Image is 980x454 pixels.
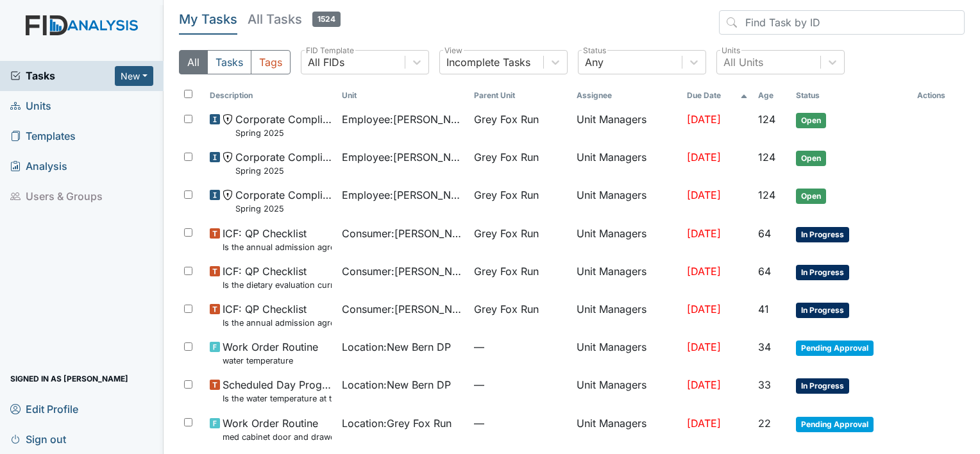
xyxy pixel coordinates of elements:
[571,106,682,144] td: Unit Managers
[474,264,539,279] span: Grey Fox Run
[719,10,965,35] input: Find Task by ID
[796,303,849,318] span: In Progress
[308,55,344,70] div: All FIDs
[10,96,51,116] span: Units
[235,187,332,215] span: Corporate Compliance Spring 2025
[223,317,332,329] small: Is the annual admission agreement current? (document the date in the comment section)
[223,339,318,367] span: Work Order Routine water temperature
[342,377,451,392] span: Location : New Bern DP
[10,399,78,419] span: Edit Profile
[796,189,826,204] span: Open
[585,55,604,70] div: Any
[687,227,721,240] span: [DATE]
[248,10,341,28] h5: All Tasks
[342,112,464,127] span: Employee : [PERSON_NAME][GEOGRAPHIC_DATA]
[796,113,826,128] span: Open
[223,392,332,405] small: Is the water temperature at the kitchen sink between 100 to 110 degrees?
[469,85,572,106] th: Toggle SortBy
[342,149,464,165] span: Employee : [PERSON_NAME]
[687,151,721,164] span: [DATE]
[687,265,721,278] span: [DATE]
[474,187,539,203] span: Grey Fox Run
[758,340,771,353] span: 34
[474,149,539,165] span: Grey Fox Run
[796,417,874,432] span: Pending Approval
[10,68,115,83] a: Tasks
[571,410,682,448] td: Unit Managers
[791,85,911,106] th: Toggle SortBy
[179,50,291,74] div: Type filter
[687,113,721,126] span: [DATE]
[115,66,153,86] button: New
[571,85,682,106] th: Assignee
[796,340,874,356] span: Pending Approval
[223,377,332,405] span: Scheduled Day Program Inspection Is the water temperature at the kitchen sink between 100 to 110 ...
[474,339,567,355] span: —
[758,151,775,164] span: 124
[758,378,771,391] span: 33
[796,265,849,280] span: In Progress
[235,203,332,215] small: Spring 2025
[753,85,791,106] th: Toggle SortBy
[223,241,332,253] small: Is the annual admission agreement current? (document the date in the comment section)
[223,264,332,291] span: ICF: QP Checklist Is the dietary evaluation current? (document the date in the comment section)
[571,144,682,182] td: Unit Managers
[179,50,208,74] button: All
[184,90,192,98] input: Toggle All Rows Selected
[179,10,237,28] h5: My Tasks
[223,355,318,367] small: water temperature
[342,416,452,431] span: Location : Grey Fox Run
[571,372,682,410] td: Unit Managers
[474,377,567,392] span: —
[571,258,682,296] td: Unit Managers
[342,301,464,317] span: Consumer : [PERSON_NAME]
[687,189,721,201] span: [DATE]
[342,264,464,279] span: Consumer : [PERSON_NAME]
[446,55,530,70] div: Incomplete Tasks
[796,378,849,394] span: In Progress
[10,156,67,176] span: Analysis
[571,182,682,220] td: Unit Managers
[571,296,682,334] td: Unit Managers
[758,227,771,240] span: 64
[758,265,771,278] span: 64
[571,221,682,258] td: Unit Managers
[474,226,539,241] span: Grey Fox Run
[235,112,332,139] span: Corporate Compliance Spring 2025
[758,113,775,126] span: 124
[723,55,763,70] div: All Units
[337,85,469,106] th: Toggle SortBy
[251,50,291,74] button: Tags
[10,126,76,146] span: Templates
[758,417,771,430] span: 22
[474,416,567,431] span: —
[796,227,849,242] span: In Progress
[223,279,332,291] small: Is the dietary evaluation current? (document the date in the comment section)
[223,416,332,443] span: Work Order Routine med cabinet door and drawer
[312,12,341,27] span: 1524
[758,189,775,201] span: 124
[223,226,332,253] span: ICF: QP Checklist Is the annual admission agreement current? (document the date in the comment se...
[342,187,464,203] span: Employee : [PERSON_NAME]
[474,301,539,317] span: Grey Fox Run
[205,85,337,106] th: Toggle SortBy
[687,340,721,353] span: [DATE]
[235,149,332,177] span: Corporate Compliance Spring 2025
[235,127,332,139] small: Spring 2025
[223,301,332,329] span: ICF: QP Checklist Is the annual admission agreement current? (document the date in the comment se...
[342,226,464,241] span: Consumer : [PERSON_NAME]
[342,339,451,355] span: Location : New Bern DP
[912,85,965,106] th: Actions
[682,85,753,106] th: Toggle SortBy
[687,378,721,391] span: [DATE]
[223,431,332,443] small: med cabinet door and drawer
[687,417,721,430] span: [DATE]
[207,50,251,74] button: Tasks
[571,334,682,372] td: Unit Managers
[235,165,332,177] small: Spring 2025
[687,303,721,315] span: [DATE]
[10,429,66,449] span: Sign out
[474,112,539,127] span: Grey Fox Run
[758,303,769,315] span: 41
